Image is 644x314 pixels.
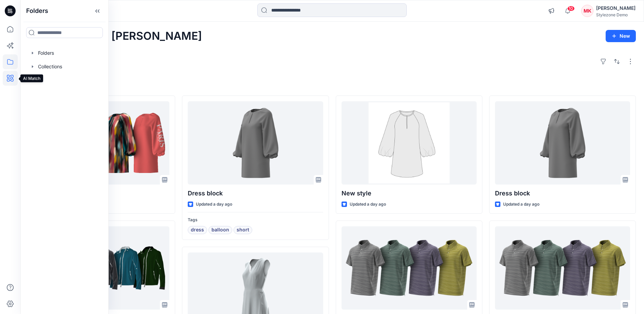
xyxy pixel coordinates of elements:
[342,189,477,198] p: New style
[596,12,636,17] div: Stylezone Demo
[188,216,323,224] p: Tags
[196,201,232,208] p: Updated a day ago
[342,101,477,185] a: New style
[581,5,593,17] div: MK
[350,201,386,208] p: Updated a day ago
[29,81,636,89] h4: Styles
[495,226,630,310] a: Polo shirt_001-Arpita
[503,201,539,208] p: Updated a day ago
[567,6,575,11] span: 10
[191,226,204,234] span: dress
[237,226,249,234] span: short
[188,101,323,185] a: Dress block
[29,30,202,42] h2: Welcome back, [PERSON_NAME]
[495,101,630,185] a: Dress block
[211,226,229,234] span: balloon
[606,30,636,42] button: New
[342,226,477,310] a: Polo shirt_001-Arpita
[596,4,636,12] div: [PERSON_NAME]
[495,189,630,198] p: Dress block
[188,189,323,198] p: Dress block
